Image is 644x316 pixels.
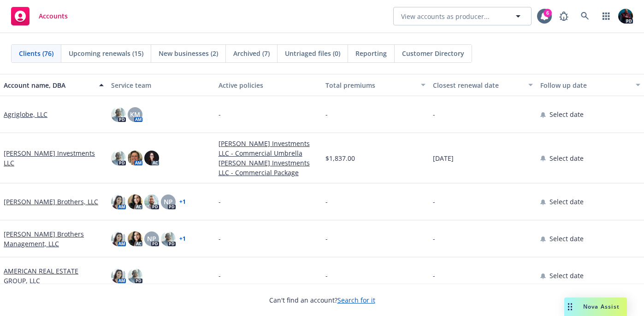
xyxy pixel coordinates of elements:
span: NP [164,197,173,207]
a: Accounts [7,3,71,29]
a: [PERSON_NAME] Brothers, LLC [4,197,98,207]
img: photo [128,231,142,246]
button: Total premiums [322,74,429,96]
a: Search for it [337,296,375,304]
button: Nova Assist [564,298,627,316]
a: [PERSON_NAME] Brothers Management, LLC [4,229,104,249]
span: Clients (76) [19,49,53,58]
img: photo [144,151,159,165]
a: Switch app [597,7,615,25]
a: + 1 [179,199,186,205]
a: Search [576,7,594,25]
img: photo [111,268,126,283]
span: - [433,197,435,207]
span: Select date [549,153,584,163]
span: Select date [549,197,584,207]
span: Customer Directory [402,49,464,58]
span: Reporting [355,49,387,58]
img: photo [128,151,142,165]
button: Service team [107,74,215,96]
span: [DATE] [433,153,454,163]
a: Agriglobe, LLC [4,109,47,119]
span: Nova Assist [583,303,620,310]
div: Follow up date [540,80,630,90]
span: - [219,234,221,243]
span: - [433,271,435,280]
img: photo [111,151,126,165]
button: Closest renewal date [429,74,537,96]
img: photo [128,194,142,209]
span: Select date [549,234,584,243]
div: Total premiums [325,80,415,90]
span: View accounts as producer... [401,12,490,21]
a: [PERSON_NAME] Investments LLC - Commercial Package [219,158,319,177]
span: - [219,109,221,119]
span: Accounts [39,12,68,20]
button: Active policies [215,74,322,96]
a: [PERSON_NAME] Investments LLC - Commercial Umbrella [219,139,319,158]
span: Untriaged files (0) [285,49,340,58]
span: Can't find an account? [269,295,375,305]
span: - [325,109,328,119]
span: - [219,197,221,207]
span: - [325,234,328,243]
span: - [325,197,328,207]
span: Select date [549,271,584,280]
div: Closest renewal date [433,80,523,90]
span: KM [130,109,140,119]
a: + 1 [179,236,186,242]
div: Service team [111,80,211,90]
span: NP [147,234,156,243]
span: Upcoming renewals (15) [69,49,143,58]
img: photo [144,194,159,209]
a: AMERICAN REAL ESTATE GROUP, LLC [4,266,104,286]
button: Follow up date [537,74,644,96]
span: - [219,271,221,280]
span: $1,837.00 [325,153,355,163]
span: - [325,271,328,280]
div: Active policies [219,80,319,90]
img: photo [111,107,126,122]
span: New businesses (2) [159,49,218,58]
img: photo [128,268,142,283]
span: - [433,234,435,243]
div: Drag to move [564,298,576,316]
img: photo [618,9,633,24]
a: [PERSON_NAME] Investments LLC [4,148,104,168]
div: 6 [544,9,552,17]
span: Archived (7) [233,49,270,58]
span: Select date [549,109,584,119]
div: Account name, DBA [4,80,94,90]
img: photo [161,231,176,246]
button: View accounts as producer... [393,7,532,25]
a: Report a Bug [555,7,573,25]
img: photo [111,231,126,246]
img: photo [111,194,126,209]
span: - [433,109,435,119]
